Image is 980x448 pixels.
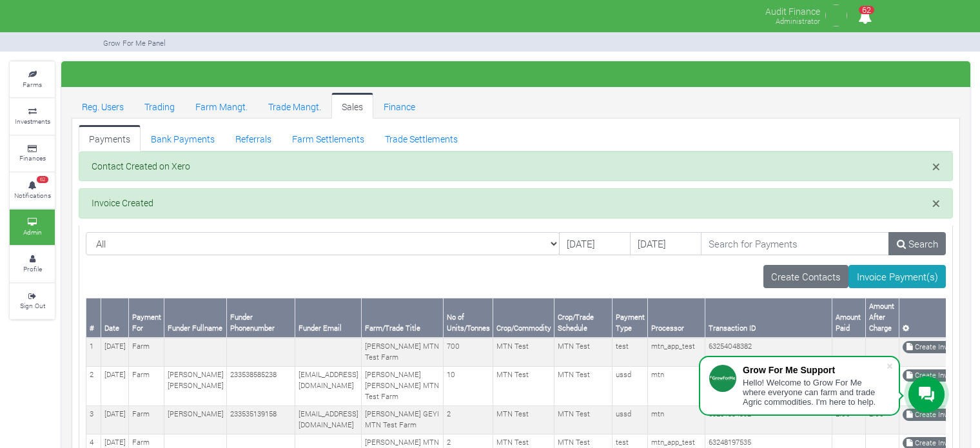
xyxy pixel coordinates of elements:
[375,125,468,151] a: Trade Settlements
[493,366,554,405] td: MTN Test
[23,228,42,237] small: Admin
[444,338,493,366] td: 700
[612,338,648,366] td: test
[630,232,701,255] input: DD/MM/YYYY
[866,405,899,434] td: 2.00
[282,125,375,151] a: Farm Settlements
[227,366,295,405] td: 233538585238
[554,366,612,405] td: MTN Test
[493,405,554,434] td: MTN Test
[10,99,55,134] a: Investments
[648,298,705,337] th: Processor
[763,265,849,288] a: Create Contacts
[852,12,877,24] a: 62
[493,298,554,337] th: Crop/Commodity
[612,298,648,337] th: Payment Type
[373,93,426,119] a: Finance
[295,405,362,434] td: [EMAIL_ADDRESS][DOMAIN_NAME]
[554,405,612,434] td: MTN Test
[612,366,648,405] td: ussd
[832,298,866,337] th: Amount Paid
[554,298,612,337] th: Crop/Trade Schedule
[612,405,648,434] td: ussd
[23,80,42,89] small: Farms
[705,298,832,337] th: Transaction ID
[10,62,55,97] a: Farms
[185,93,258,119] a: Farm Mangt.
[10,246,55,282] a: Profile
[86,298,101,337] th: #
[227,298,295,337] th: Funder Phonenumber
[103,38,166,48] small: Grow For Me Panel
[559,232,631,255] input: DD/MM/YYYY
[14,191,51,200] small: Notifications
[776,16,820,26] small: Administrator
[648,366,705,405] td: mtn
[72,93,134,119] a: Reg. Users
[444,405,493,434] td: 2
[129,405,164,434] td: Farm
[743,365,886,375] div: Grow For Me Support
[295,366,362,405] td: [EMAIL_ADDRESS][DOMAIN_NAME]
[10,136,55,171] a: Finances
[932,196,940,211] button: Close
[227,405,295,434] td: 233535139158
[888,232,946,255] a: Search
[141,125,225,151] a: Bank Payments
[832,405,866,434] td: 2.00
[444,298,493,337] th: No of Units/Tonnes
[79,188,953,219] div: Invoice Created
[701,232,890,255] input: Search for Payments
[903,369,965,382] a: Create Invoice
[444,366,493,405] td: 10
[101,366,129,405] td: [DATE]
[19,153,46,162] small: Finances
[932,159,940,174] button: Close
[823,3,849,28] img: growforme image
[15,117,50,126] small: Investments
[852,3,877,32] i: Notifications
[932,157,940,176] span: ×
[331,93,373,119] a: Sales
[903,341,965,353] a: Create Invoice
[20,301,45,310] small: Sign Out
[86,366,101,405] td: 2
[79,151,953,182] div: Contact Created on Xero
[10,173,55,208] a: 62 Notifications
[37,176,48,184] span: 62
[23,264,42,273] small: Profile
[554,338,612,366] td: MTN Test
[225,125,282,151] a: Referrals
[86,405,101,434] td: 3
[362,338,444,366] td: [PERSON_NAME] MTN Test Farm
[848,265,946,288] a: Invoice Payment(s)
[129,338,164,366] td: Farm
[295,298,362,337] th: Funder Email
[362,366,444,405] td: [PERSON_NAME] [PERSON_NAME] MTN Test Farm
[648,338,705,366] td: mtn_app_test
[903,409,965,421] a: Create Invoice
[765,3,820,18] p: Audit Finance
[101,405,129,434] td: [DATE]
[859,6,874,14] span: 62
[101,338,129,366] td: [DATE]
[258,93,331,119] a: Trade Mangt.
[932,193,940,213] span: ×
[134,93,185,119] a: Trading
[79,125,141,151] a: Payments
[164,366,227,405] td: [PERSON_NAME] [PERSON_NAME]
[743,378,886,407] div: Hello! Welcome to Grow For Me where everyone can farm and trade Agric commodities. I'm here to help.
[493,338,554,366] td: MTN Test
[129,298,164,337] th: Payment For
[10,284,55,319] a: Sign Out
[648,405,705,434] td: mtn
[866,298,899,337] th: Amount After Charge
[362,405,444,434] td: [PERSON_NAME] GEYI MTN Test Farm
[164,405,227,434] td: [PERSON_NAME]
[86,338,101,366] td: 1
[362,298,444,337] th: Farm/Trade Title
[705,338,832,366] td: 63254048382
[101,298,129,337] th: Date
[705,405,832,434] td: 63251334392
[10,209,55,245] a: Admin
